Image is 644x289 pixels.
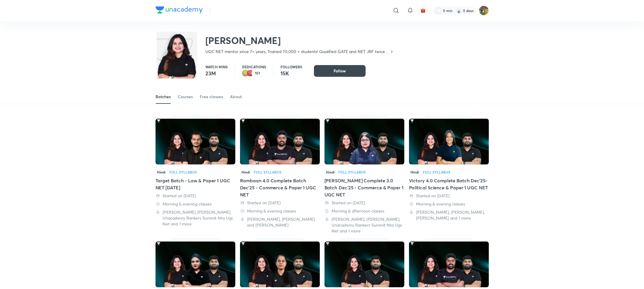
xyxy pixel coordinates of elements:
[205,35,394,46] h2: [PERSON_NAME]
[155,242,235,287] img: Thumbnail
[409,193,489,199] div: Started on 28 Jul 2025
[205,65,228,69] p: Watch mins
[240,208,320,214] div: Morning & evening classes
[324,177,404,198] div: [PERSON_NAME] Complete 3.0 Batch Dec'25 - Commerce & Paper 1 UGC NET
[418,6,428,15] button: avatar
[280,70,302,77] p: 15K
[423,170,450,174] div: Full Syllabus
[155,193,235,199] div: Started on 31 Jul 2025
[155,119,235,164] img: Thumbnail
[409,209,489,221] div: Supreet Dhamija, Rajat Kumar, Toshiba Shukla and 1 more
[178,90,193,104] a: Courses
[334,68,346,74] span: Follow
[420,8,426,13] img: avatar
[409,119,489,164] img: Thumbnail
[409,116,489,234] div: Victory 4.0 Complete Batch Dec'25- Political Science & Paper 1 UGC NET
[324,200,404,206] div: Started on 28 Jul 2025
[240,242,320,287] img: Thumbnail
[280,65,302,69] p: Followers
[240,177,320,198] div: Rambaan 4.0 Complete Batch Dec'25 - Commerce & Paper 1 UGC NET
[240,119,320,164] img: Thumbnail
[169,170,197,174] div: Full Syllabus
[155,94,171,100] div: Batches
[155,116,235,234] div: Target Batch - Law & Paper 1 UGC NET Dec'25
[409,201,489,207] div: Morning & evening classes
[155,6,203,13] img: Company Logo
[200,94,223,100] div: Free classes
[324,116,404,234] div: Vijay Complete 3.0 Batch Dec'25 - Commerce & Paper 1 UGC NET
[242,65,266,69] p: Dedications
[240,216,320,228] div: Raghav Wadhwa, Rajat Kumar and Toshiba Shukla
[155,177,235,191] div: Target Batch - Law & Paper 1 UGC NET [DATE]
[240,200,320,206] div: Started on 29 Jul 2025
[200,90,223,104] a: Free classes
[324,216,404,234] div: Rajat Kumar, Toshiba Shukla, Unacademy Rankers Summit Nta Ugc Net and 1 more
[456,8,462,13] img: streak
[324,208,404,214] div: Morning & afternoon classes
[254,170,281,174] div: Full Syllabus
[155,90,171,104] a: Batches
[205,70,228,77] p: 23M
[479,6,489,16] img: sajan k
[242,70,249,77] img: educator badge2
[409,169,420,175] span: Hindi
[338,170,366,174] div: Full Syllabus
[230,94,242,100] div: About
[240,169,251,175] span: Hindi
[205,49,389,55] p: UGC NET mentor since 7+ years, Trained 70,000 + students! Qualified GATE and NET JRF twice. BTech...
[324,119,404,164] img: Thumbnail
[240,116,320,234] div: Rambaan 4.0 Complete Batch Dec'25 - Commerce & Paper 1 UGC NET
[255,71,260,75] p: 151
[155,6,203,15] a: Company Logo
[314,65,366,77] button: Follow
[157,33,197,93] img: class
[155,169,167,175] span: Hindi
[230,90,242,104] a: About
[155,201,235,207] div: Morning & evening classes
[247,70,254,77] img: educator badge1
[409,177,489,191] div: Victory 4.0 Complete Batch Dec'25- Political Science & Paper 1 UGC NET
[324,242,404,287] img: Thumbnail
[178,94,193,100] div: Courses
[409,242,489,287] img: Thumbnail
[155,209,235,227] div: Rajat Kumar, Toshiba Shukla, Unacademy Rankers Summit Nta Ugc Net and 1 more
[324,169,336,175] span: Hindi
